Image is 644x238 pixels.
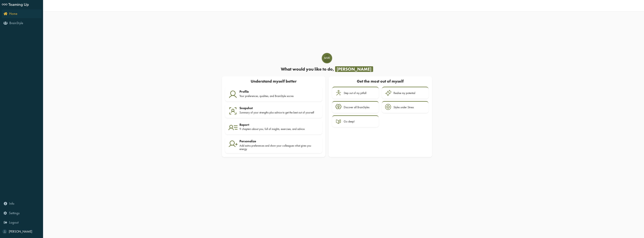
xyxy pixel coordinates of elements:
[2,10,42,18] a: Home
[332,115,379,127] a: Go deep!
[225,137,322,153] a: Personalize Add extra preferences and show your colleagues what gives you energy
[9,220,19,225] span: Logout
[9,11,17,16] span: Home
[332,78,429,85] div: Get the most out of myself
[344,91,366,95] div: Step out of my pitfall
[239,123,319,127] div: Report
[2,209,42,217] a: Settings
[239,139,319,143] div: Personalize
[225,104,322,118] a: Snapshot Summary of your strengths plus advice to get the best out of yourself
[9,229,32,234] span: [PERSON_NAME]
[239,94,319,98] div: Your preferences, qualities, and BrainStyle socres
[332,87,379,99] a: Step out of my pitfall
[332,101,379,113] a: Discover all BrainStyles
[8,2,29,7] span: Teaming Up
[239,144,319,151] div: Add extra preferences and show your colleagues what gives you energy
[382,87,429,99] a: Realise my potential
[322,53,332,63] div: Melanie Werner
[239,127,319,131] div: 9 chapters about you, full of insights, exercises, and advice
[239,106,319,110] div: Snapshot
[239,111,319,114] div: Summary of your strengths plus advice to get the best out of yourself
[225,87,322,101] a: Profile Your preferences, qualities, and BrainStyle socres
[9,201,14,206] span: Info
[335,66,373,72] span: [PERSON_NAME]
[2,19,42,28] a: BrainStyle
[382,101,429,113] a: Styles under Stress
[2,218,42,227] a: Logout
[344,106,369,109] div: Discover all BrainStyles
[281,66,334,72] span: What would you like to do,
[394,91,415,95] div: Realise my potential
[2,199,42,208] a: Info
[225,120,322,135] a: Report 9 chapters about you, full of insights, exercises, and advice
[344,120,355,123] div: Go deep!
[239,90,319,93] div: Profile
[322,56,332,60] span: MW
[223,78,324,85] div: Understand myself better
[9,21,23,25] span: BrainStyle
[394,106,414,109] div: Styles under Stress
[9,211,19,215] span: Settings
